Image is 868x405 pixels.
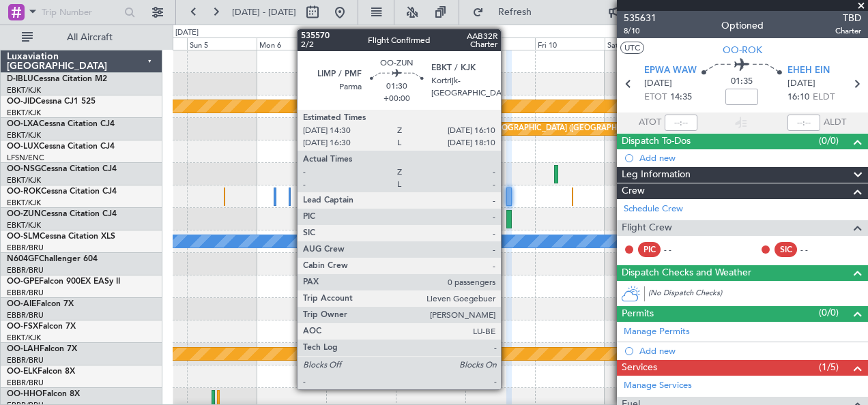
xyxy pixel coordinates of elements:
a: EBKT/KJK [7,130,41,140]
span: OO-ZUN [7,210,41,218]
a: EBKT/KJK [7,108,41,118]
span: D-IBLU [7,75,33,83]
a: OO-ZUNCessna Citation CJ4 [7,210,117,218]
a: D-IBLUCessna Citation M2 [7,75,107,83]
a: OO-ELKFalcon 8X [7,367,75,376]
div: Wed 8 [396,37,465,50]
span: Charter [835,25,861,37]
span: OO-LUX [7,142,39,151]
a: EBKT/KJK [7,85,41,95]
div: Fri 10 [535,37,605,50]
span: Permits [622,306,654,322]
span: Dispatch To-Dos [622,134,691,149]
span: Refresh [487,7,544,17]
span: (1/5) [819,360,839,374]
span: OO-LAH [7,345,40,353]
span: N604GF [7,255,39,263]
a: EBBR/BRU [7,355,44,365]
a: EBKT/KJK [7,333,41,343]
span: OO-HHO [7,390,42,398]
span: 16:10 [787,91,809,104]
a: N604GFChallenger 604 [7,255,98,263]
a: EBBR/BRU [7,288,44,298]
a: Manage Permits [624,325,690,339]
div: - - [664,243,695,256]
span: 01:35 [731,75,753,89]
span: (0/0) [819,305,839,320]
a: OO-LUXCessna Citation CJ4 [7,142,115,151]
div: SIC [775,242,797,257]
div: Tue 7 [326,37,396,50]
span: 8/10 [624,25,656,37]
span: All Aircraft [35,33,144,42]
button: UTC [620,42,644,54]
div: - - [800,243,831,256]
a: OO-AIEFalcon 7X [7,300,74,308]
span: OO-FSX [7,322,38,331]
div: Mon 6 [257,37,326,50]
span: [DATE] [644,77,672,91]
a: OO-LAHFalcon 7X [7,345,77,353]
a: EBBR/BRU [7,310,44,320]
span: OO-SLM [7,232,40,241]
a: EBBR/BRU [7,265,44,275]
span: [DATE] [787,77,815,91]
span: OO-ELK [7,367,38,376]
input: Trip Number [42,2,120,22]
div: Planned Maint [GEOGRAPHIC_DATA] ([GEOGRAPHIC_DATA]) [437,119,652,139]
a: EBKT/KJK [7,175,41,185]
div: Thu 9 [465,37,535,50]
button: All Aircraft [15,27,148,48]
span: OO-LXA [7,120,39,128]
a: OO-HHOFalcon 8X [7,390,80,398]
a: OO-ROKCessna Citation CJ4 [7,187,117,196]
span: ETOT [644,91,667,104]
span: 535631 [624,11,656,25]
span: 14:35 [670,91,692,104]
span: ATOT [639,116,661,130]
button: Refresh [466,1,548,23]
span: [DATE] - [DATE] [232,6,296,18]
span: (0/0) [819,134,839,148]
div: Add new [639,345,861,357]
a: EBKT/KJK [7,198,41,208]
div: (No Dispatch Checks) [648,288,868,302]
div: Sat 11 [605,37,674,50]
a: OO-LXACessna Citation CJ4 [7,120,115,128]
a: OO-SLMCessna Citation XLS [7,232,115,241]
span: OO-JID [7,97,35,106]
span: OO-ROK [7,187,41,196]
span: EPWA WAW [644,64,697,78]
a: OO-JIDCessna CJ1 525 [7,97,96,106]
a: Manage Services [624,379,692,393]
div: [DATE] [175,27,199,39]
span: ALDT [824,116,846,130]
a: EBBR/BRU [7,378,44,388]
a: OO-NSGCessna Citation CJ4 [7,165,117,173]
a: EBKT/KJK [7,220,41,230]
div: Add new [639,152,861,164]
div: Sun 5 [187,37,257,50]
span: TBD [835,11,861,25]
a: OO-FSXFalcon 7X [7,322,76,331]
span: OO-NSG [7,165,41,173]
span: ELDT [813,91,835,104]
div: Optioned [721,18,764,33]
span: OO-ROK [723,43,762,57]
div: PIC [638,242,661,257]
a: EBBR/BRU [7,243,44,253]
a: OO-GPEFalcon 900EX EASy II [7,277,120,286]
span: Services [622,360,657,376]
a: Schedule Crew [624,202,683,216]
span: OO-AIE [7,300,36,308]
span: Crew [622,183,645,199]
span: Dispatch Checks and Weather [622,265,751,281]
span: EHEH EIN [787,64,830,78]
span: Leg Information [622,167,691,183]
span: OO-GPE [7,277,39,286]
a: LFSN/ENC [7,153,44,163]
span: Flight Crew [622,220,672,236]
